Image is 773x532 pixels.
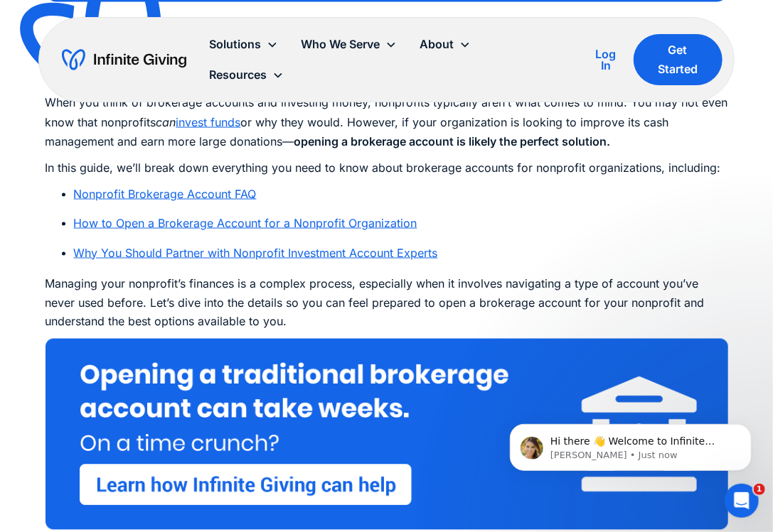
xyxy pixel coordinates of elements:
[590,48,622,71] div: Log In
[408,29,482,60] div: About
[198,60,295,90] div: Resources
[46,274,728,332] p: Managing your nonprofit’s finances is a complex process, especially when it involves navigating a...
[294,134,611,148] strong: opening a brokerage account is likely the perfect solution.
[74,216,417,230] a: How to Open a Brokerage Account for a Nonprofit Organization
[209,65,267,85] div: Resources
[420,35,454,54] div: About
[725,484,759,518] iframe: Intercom live chat
[289,29,408,60] div: Who We Serve
[46,158,728,178] p: In this guide, we’ll break down everything you need to know about brokerage accounts for nonprofi...
[74,246,438,260] a: Why You Should Partner with Nonprofit Investment Account Experts
[209,35,261,54] div: Solutions
[74,187,257,201] a: Nonprofit Brokerage Account FAQ
[590,45,622,74] a: Log In
[62,48,186,71] a: home
[489,394,773,494] iframe: Intercom notifications message
[46,93,728,151] p: When you think of brokerage accounts and investing money, nonprofits typically aren’t what comes ...
[301,35,380,54] div: Who We Serve
[198,29,289,60] div: Solutions
[46,339,728,530] img: Opening a traditional nonprofit brokerage account can take weeks. On a time crunch? Click to get ...
[754,484,765,495] span: 1
[634,34,723,85] a: Get Started
[176,115,241,129] a: invest funds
